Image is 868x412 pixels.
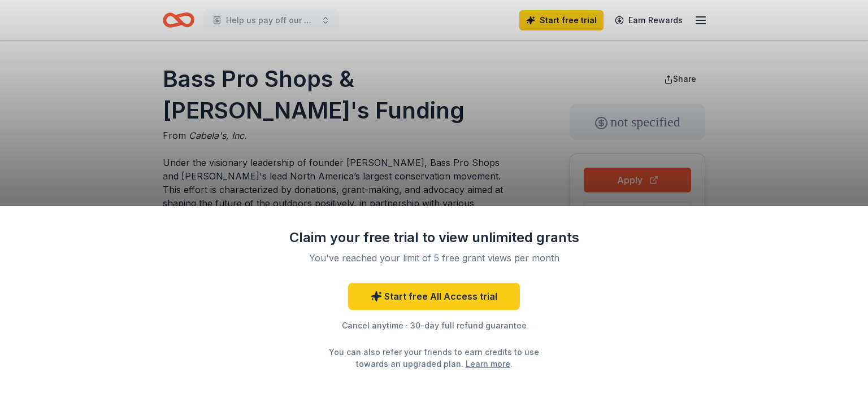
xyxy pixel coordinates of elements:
div: You can also refer your friends to earn credits to use towards an upgraded plan. . [319,346,549,370]
a: Start free All Access trial [348,283,520,310]
a: Learn more [466,358,510,370]
div: Claim your free trial to view unlimited grants [287,229,581,247]
div: You've reached your limit of 5 free grant views per month [301,251,567,265]
div: Cancel anytime · 30-day full refund guarantee [287,319,581,332]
